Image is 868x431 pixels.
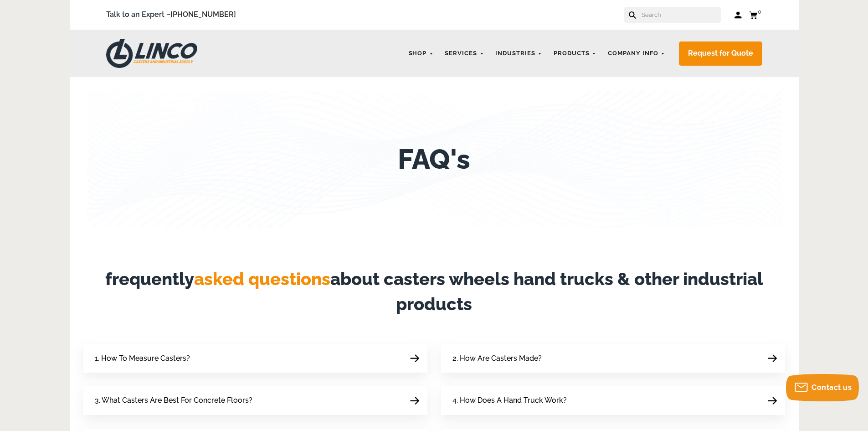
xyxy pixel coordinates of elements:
h2: frequently about casters wheels hand trucks & other industrial products [83,266,785,317]
a: Products [549,45,601,62]
span: 1. How To Measure Casters? [95,353,190,365]
span: Contact us [812,383,852,392]
h1: FAQ's [398,143,470,175]
button: Contact us [786,374,859,401]
span: asked questions [194,269,330,289]
a: Shop [404,45,438,62]
span: 0 [758,8,761,15]
a: Services [440,45,488,62]
a: 0 [749,9,762,21]
span: 3. What Casters Are Best For Concrete Floors? [95,395,252,407]
a: Industries [491,45,547,62]
span: 2. How Are Casters Made? [452,353,542,365]
span: Talk to an Expert – [106,9,236,21]
a: 4. How Does A Hand Truck Work? [441,386,785,415]
a: Request for Quote [679,42,762,66]
span: 4. How Does A Hand Truck Work? [452,395,567,407]
img: LINCO CASTERS & INDUSTRIAL SUPPLY [106,39,197,68]
a: 1. How To Measure Casters? [83,344,427,373]
a: Company Info [603,45,670,62]
a: 3. What Casters Are Best For Concrete Floors? [83,386,427,415]
a: 2. How Are Casters Made? [441,344,785,373]
a: [PHONE_NUMBER] [170,10,236,19]
a: Log in [734,10,742,20]
input: Search [641,7,721,23]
